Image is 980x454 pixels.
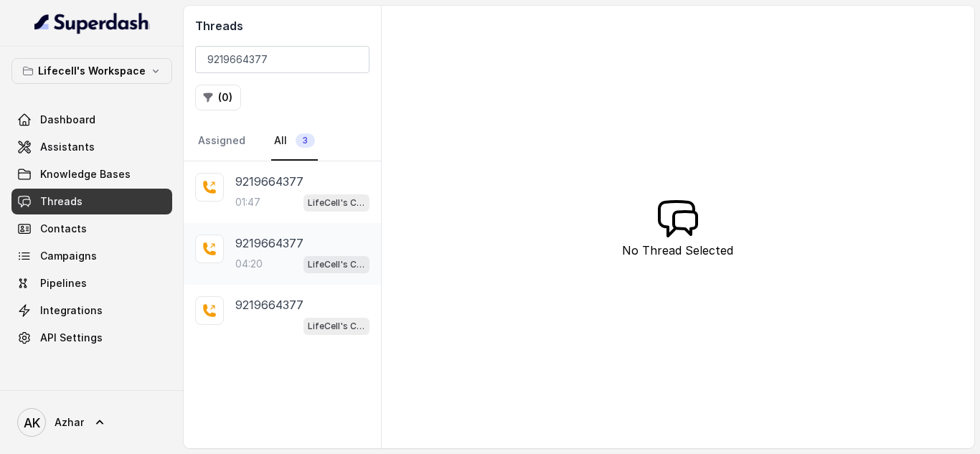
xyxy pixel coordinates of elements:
[11,402,172,443] a: Azhar
[11,298,172,323] a: Integrations
[235,173,303,190] p: 9219664377
[11,58,172,84] button: Lifecell's Workspace
[308,257,365,272] p: LifeCell's Call Assistant
[11,243,172,269] a: Campaigns
[40,113,95,127] span: Dashboard
[11,189,172,214] a: Threads
[24,415,40,430] text: AK
[308,319,365,334] p: LifeCell's Call Assistant
[195,122,369,161] nav: Tabs
[235,257,263,271] p: 04:20
[308,196,365,210] p: LifeCell's Call Assistant
[195,85,241,110] button: (0)
[40,303,103,318] span: Integrations
[40,140,95,154] span: Assistants
[11,107,172,133] a: Dashboard
[235,296,303,313] p: 9219664377
[40,167,131,181] span: Knowledge Bases
[11,270,172,296] a: Pipelines
[11,325,172,351] a: API Settings
[40,276,87,290] span: Pipelines
[11,216,172,242] a: Contacts
[296,133,315,148] span: 3
[271,122,318,161] a: All3
[40,331,103,345] span: API Settings
[38,62,146,80] p: Lifecell's Workspace
[11,161,172,187] a: Knowledge Bases
[622,242,733,259] p: No Thread Selected
[11,134,172,160] a: Assistants
[195,17,369,34] h2: Threads
[195,46,369,73] input: Search by Call ID or Phone Number
[40,194,83,209] span: Threads
[235,195,260,209] p: 01:47
[55,415,84,430] span: Azhar
[34,11,150,34] img: light.svg
[40,249,97,263] span: Campaigns
[40,222,87,236] span: Contacts
[195,122,248,161] a: Assigned
[235,235,303,252] p: 9219664377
